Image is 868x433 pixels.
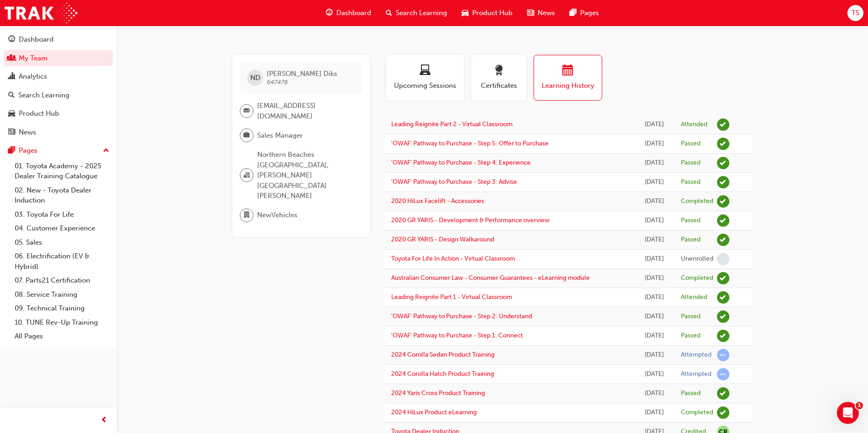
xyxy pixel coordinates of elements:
span: up-icon [103,145,109,157]
a: Analytics [4,68,113,85]
span: learningRecordVerb_PASS-icon [717,234,729,246]
div: Passed [681,312,701,321]
a: 'OWAF' Pathway to Purchase - Step 1: Connect [391,331,523,339]
a: 'OWAF' Pathway to Purchase - Step 3: Advise [391,178,517,186]
a: All Pages [11,329,113,343]
iframe: Intercom live chat [837,402,859,424]
span: Search Learning [396,8,447,18]
span: award-icon [493,65,504,77]
span: Certificates [478,80,519,91]
a: 10. TUNE Rev-Up Training [11,315,113,330]
span: [PERSON_NAME] Diks [267,69,337,78]
span: learningRecordVerb_PASS-icon [717,387,729,400]
a: 07. Parts21 Certification [11,273,113,288]
span: prev-icon [101,415,108,426]
div: Thu May 22 2025 16:12:56 GMT+1000 (Australian Eastern Standard Time) [642,311,667,322]
a: 04. Customer Experience [11,221,113,235]
div: Sun Jul 27 2025 14:28:01 GMT+1000 (Australian Eastern Standard Time) [642,196,667,207]
a: pages-iconPages [562,4,606,22]
a: guage-iconDashboard [318,4,378,22]
span: Pages [580,8,599,18]
span: learningRecordVerb_PASS-icon [717,157,729,169]
div: Completed [681,197,713,206]
span: Dashboard [336,8,371,18]
div: Fri Jul 18 2025 15:50:03 GMT+1000 (Australian Eastern Standard Time) [642,254,667,264]
a: 06. Electrification (EV & Hybrid) [11,249,113,273]
div: Attended [681,293,707,302]
div: Passed [681,389,701,398]
div: Sun Jul 27 2025 15:09:39 GMT+1000 (Australian Eastern Standard Time) [642,177,667,187]
a: 2024 Yaris Cross Product Training [391,389,485,397]
a: 2024 Corolla Hatch Product Training [391,370,494,378]
span: calendar-icon [562,65,573,77]
span: learningRecordVerb_ATTEMPT-icon [717,349,729,361]
a: 2020 HiLux Facelift - Accessories [391,197,484,205]
a: search-iconSearch Learning [378,4,454,22]
span: news-icon [8,128,15,137]
a: car-iconProduct Hub [454,4,520,22]
span: news-icon [527,7,534,19]
span: Learning History [541,80,595,91]
div: Pages [19,145,38,156]
a: Leading Reignite Part 1 - Virtual Classroom [391,293,512,301]
button: TS [847,5,863,21]
span: pages-icon [8,147,15,155]
a: 'OWAF' Pathway to Purchase - Step 4: Experience [391,159,531,166]
span: Product Hub [472,8,512,18]
a: 2020 GR YARIS - Development & Performance overview [391,216,550,224]
div: Tue Jul 15 2025 09:48:06 GMT+1000 (Australian Eastern Standard Time) [642,273,667,283]
div: Wed Sep 03 2025 14:00:00 GMT+1000 (Australian Eastern Standard Time) [642,119,667,130]
div: Attempted [681,370,712,379]
span: learningRecordVerb_PASS-icon [717,310,729,323]
span: News [538,8,555,18]
a: 08. Service Training [11,288,113,302]
div: Passed [681,216,701,225]
a: Australian Consumer Law - Consumer Guarantees - eLearning module [391,274,590,282]
span: chart-icon [8,73,15,81]
span: learningRecordVerb_PASS-icon [717,138,729,150]
span: learningRecordVerb_NONE-icon [717,253,729,265]
span: email-icon [243,105,250,117]
button: Learning History [534,55,602,101]
span: NewVehicles [257,210,297,220]
a: Toyota For Life In Action - Virtual Classroom [391,255,515,262]
div: Dashboard [19,34,54,45]
div: Thu May 15 2025 16:24:57 GMT+1000 (Australian Eastern Standard Time) [642,388,667,399]
a: news-iconNews [520,4,562,22]
div: Analytics [19,71,47,82]
div: Completed [681,408,713,417]
span: guage-icon [326,7,333,19]
a: 'OWAF' Pathway to Purchase - Step 2: Understand [391,312,532,320]
a: 03. Toyota For Life [11,208,113,222]
div: Completed [681,274,713,283]
div: Passed [681,178,701,187]
button: DashboardMy TeamAnalyticsSearch LearningProduct HubNews [4,29,113,142]
a: My Team [4,50,113,67]
button: Certificates [471,55,526,101]
a: 02. New - Toyota Dealer Induction [11,183,113,208]
span: pages-icon [570,7,577,19]
span: car-icon [8,110,15,118]
div: Product Hub [19,108,59,119]
a: 2024 HiLux Product eLearning [391,408,477,416]
div: Passed [681,139,701,148]
div: News [19,127,36,138]
a: Product Hub [4,105,113,122]
span: search-icon [8,91,15,100]
span: learningRecordVerb_PASS-icon [717,330,729,342]
a: News [4,124,113,141]
span: car-icon [462,7,469,19]
span: Upcoming Sessions [393,80,457,91]
a: 09. Technical Training [11,301,113,315]
a: Search Learning [4,87,113,104]
span: briefcase-icon [243,129,250,141]
img: Trak [5,3,77,23]
span: Northern Beaches [GEOGRAPHIC_DATA], [PERSON_NAME][GEOGRAPHIC_DATA][PERSON_NAME] [257,150,355,201]
div: Sun Jul 27 2025 16:16:32 GMT+1000 (Australian Eastern Standard Time) [642,158,667,168]
span: ND [250,73,260,83]
span: TS [852,8,859,18]
span: learningRecordVerb_COMPLETE-icon [717,272,729,284]
div: Passed [681,235,701,244]
span: laptop-icon [420,65,431,77]
div: Attempted [681,351,712,359]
